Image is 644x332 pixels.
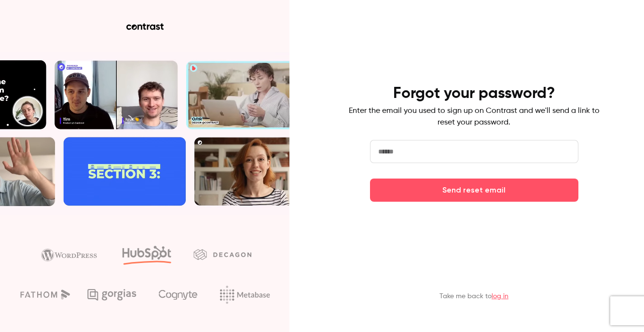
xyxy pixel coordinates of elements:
p: Take me back to [439,291,508,301]
a: log in [492,293,508,300]
h4: Forgot your password? [393,84,555,103]
button: Send reset email [370,179,578,202]
img: decagon [193,249,251,260]
p: Enter the email you used to sign up on Contrast and we'll send a link to reset your password. [349,105,600,128]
